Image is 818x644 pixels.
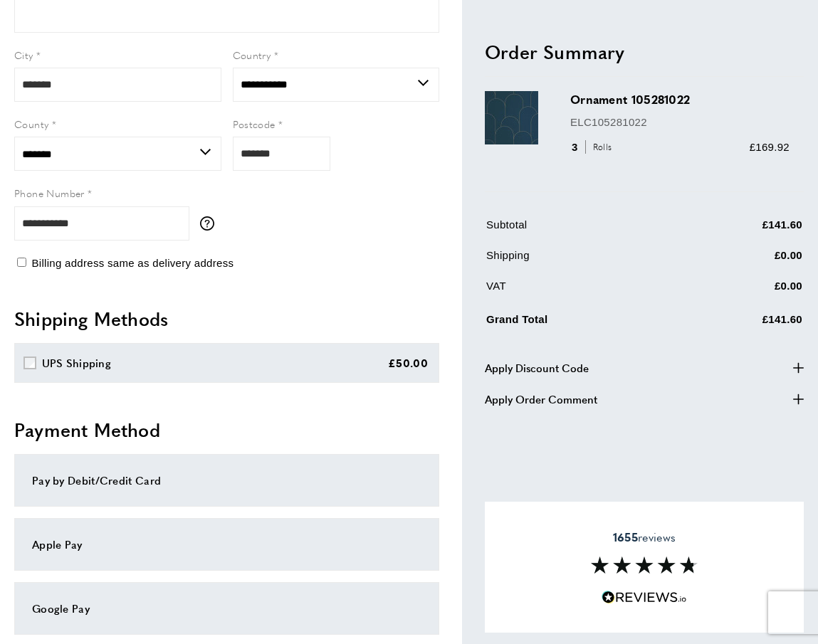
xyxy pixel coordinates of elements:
[585,140,616,154] span: Rolls
[233,117,276,131] span: Postcode
[485,359,589,376] span: Apply Discount Code
[570,113,790,130] p: ELC105281022
[200,216,221,231] button: More information
[14,48,33,62] span: City
[388,354,428,371] div: £50.00
[17,258,26,267] input: Billing address same as delivery address
[678,216,803,243] td: £141.60
[14,186,85,200] span: Phone Number
[32,536,421,553] div: Apple Pay
[486,246,677,274] td: Shipping
[485,38,804,64] h2: Order Summary
[486,277,677,305] td: VAT
[678,246,803,274] td: £0.00
[31,257,234,269] span: Billing address same as delivery address
[613,529,638,545] strong: 1655
[42,354,112,371] div: UPS Shipping
[570,91,790,107] h3: Ornament 105281022
[485,91,538,144] img: Ornament 105281022
[750,140,790,152] span: £169.92
[14,417,439,443] h2: Payment Method
[602,591,687,604] img: Reviews.io 5 stars
[485,390,597,407] span: Apply Order Comment
[32,472,421,489] div: Pay by Debit/Credit Card
[32,600,421,617] div: Google Pay
[233,48,271,62] span: Country
[678,307,803,338] td: £141.60
[570,138,617,155] div: 3
[613,530,676,544] span: reviews
[14,117,48,131] span: County
[14,306,439,332] h2: Shipping Methods
[486,307,677,338] td: Grand Total
[678,277,803,305] td: £0.00
[486,216,677,243] td: Subtotal
[591,556,698,574] img: Reviews section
